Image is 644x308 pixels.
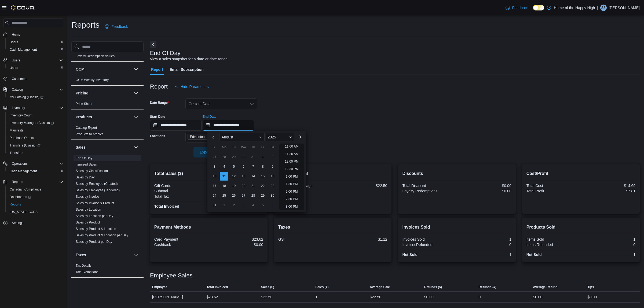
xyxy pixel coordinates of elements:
div: day-11 [220,172,228,181]
div: day-3 [239,201,248,210]
li: 12:30 PM [283,166,301,172]
div: day-1 [220,201,228,210]
span: Employee [152,285,167,289]
button: Hide Parameters [172,81,211,92]
div: August, 2025 [210,152,277,210]
strong: Net Sold [402,252,418,257]
h3: End Of Day [150,50,181,56]
button: Reports [1,178,65,186]
a: Users [8,39,20,45]
h2: Cost/Profit [526,170,635,177]
div: Subtotal [154,189,208,193]
div: $0.00 [458,184,511,188]
button: Transfers [5,149,65,157]
div: day-8 [258,162,267,171]
span: Sales by Location [76,207,101,212]
span: Users [8,39,63,45]
div: Sales [71,155,144,247]
button: Customers [1,75,65,83]
span: Dashboards [10,195,31,199]
a: Sales by Invoice [76,195,99,199]
span: Canadian Compliance [8,186,63,193]
span: Inventory [10,105,63,111]
div: day-29 [229,153,238,161]
a: Sales by Location per Day [76,214,113,218]
button: Operations [10,160,30,167]
span: Sales by Product & Location per Day [76,233,128,237]
div: View a sales snapshot for a date or date range. [150,56,229,62]
button: Previous Month [210,133,218,141]
span: Cash Management [8,168,63,174]
div: day-18 [220,182,228,190]
p: Home of the Happy High [554,5,595,11]
span: Products to Archive [76,132,103,136]
strong: Total Invoiced [154,204,179,208]
span: Inventory Count [10,113,32,118]
div: Fr [258,143,267,152]
div: day-15 [258,172,267,181]
li: 11:00 AM [283,143,301,150]
div: Total Discount [402,184,456,188]
h3: OCM [76,67,85,72]
a: Tax Exemptions [76,270,98,274]
span: Cash Management [10,47,37,52]
div: Mo [220,143,228,152]
div: day-16 [268,172,277,181]
span: Sales ($) [261,285,274,289]
span: Sales by Location per Day [76,214,113,218]
button: OCM [76,67,132,72]
div: day-9 [268,162,277,171]
button: Catalog [10,86,25,93]
a: Sales by Classification [76,169,108,173]
div: day-3 [210,162,219,171]
div: day-27 [210,153,219,161]
button: Taxes [76,252,132,258]
div: day-25 [220,191,228,200]
span: Washington CCRS [8,209,63,215]
div: day-2 [268,153,277,161]
button: Catalog [1,86,65,93]
span: Transfers (Classic) [10,143,41,148]
span: Settings [10,219,63,226]
div: Total Tax [154,194,208,199]
span: Users [10,66,18,70]
span: Catalog Export [76,126,97,130]
button: Next month [295,133,304,141]
a: Transfers (Classic) [5,142,65,149]
div: day-2 [229,201,238,210]
span: August [221,135,233,139]
button: Settings [1,219,65,227]
span: Price Sheet [76,102,92,106]
button: Reports [5,201,65,208]
div: day-14 [249,172,257,181]
button: Custom Date [185,98,257,109]
span: Edmonton - Terwillegar - Fire & Flower [188,134,239,140]
div: 0 [458,243,511,247]
li: 2:00 PM [284,188,300,195]
a: Transfers (Classic) [8,142,43,149]
p: [PERSON_NAME] [609,5,640,11]
span: Sales by Employee (Tendered) [76,188,120,192]
button: Cash Management [5,167,65,175]
div: OCM [71,77,144,85]
a: My Catalog (Classic) [8,94,46,100]
button: Inventory [10,105,27,111]
a: [US_STATE] CCRS [8,209,40,215]
span: Purchase Orders [8,135,63,141]
li: 2:30 PM [284,196,300,202]
span: SS [601,5,606,11]
div: Card Payment [154,237,208,241]
div: Loyalty Redemptions [402,189,456,193]
span: Cash Management [8,46,63,53]
span: Home [12,32,20,37]
nav: Complex example [3,28,63,241]
span: End Of Day [76,156,92,160]
div: $23.62 [210,237,263,241]
div: day-20 [239,182,248,190]
div: day-5 [229,162,238,171]
div: Pricing [71,101,144,109]
div: Sajjad Syed [600,5,607,11]
span: Customers [10,75,63,82]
